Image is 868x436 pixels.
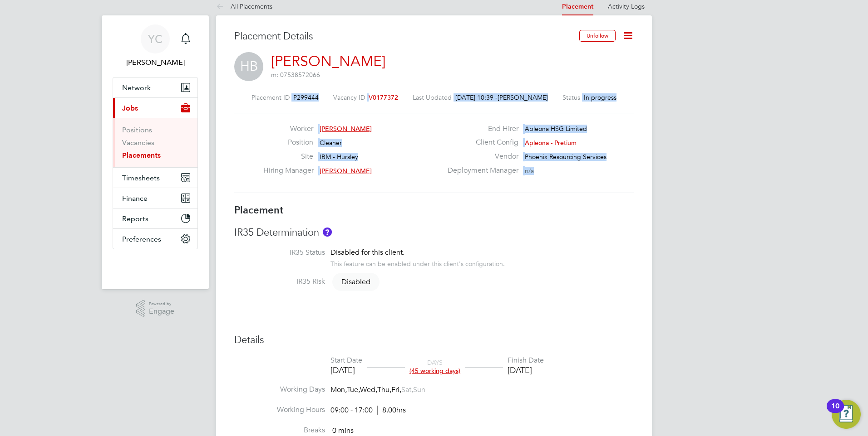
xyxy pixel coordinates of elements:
span: 0 mins [332,426,354,435]
div: Jobs [113,118,197,167]
label: IR35 Status [234,248,325,257]
button: Timesheets [113,168,197,188]
span: Finance [122,194,148,203]
span: Disabled for this client. [330,248,404,257]
span: Jobs [122,104,138,112]
button: Reports [113,208,197,228]
a: Placements [122,151,161,160]
button: Network [113,78,197,97]
label: Placement ID [252,93,290,102]
span: Apleona - Pretium [525,139,577,147]
a: [PERSON_NAME] [271,53,385,70]
span: YC [148,33,163,45]
button: Jobs [113,98,197,118]
a: Activity Logs [608,2,645,10]
button: Unfollow [579,30,616,42]
span: Sun [413,385,425,394]
a: YC[PERSON_NAME] [113,24,198,68]
span: m: 07538572066 [271,71,320,79]
span: [DATE] 10:39 - [455,93,498,102]
span: HB [234,52,263,81]
span: P299444 [293,93,319,102]
span: [PERSON_NAME] [498,93,548,102]
span: Cleaner [320,139,342,147]
span: Powered by [149,300,174,308]
a: Go to home page [113,258,198,273]
a: Vacancies [122,138,154,147]
a: Positions [122,126,152,134]
label: Working Hours [234,405,325,415]
b: Placement [234,204,284,216]
span: (45 working days) [409,367,460,375]
span: Phoenix Resourcing Services [525,153,607,161]
label: Vendor [442,152,518,161]
label: Last Updated [413,93,452,102]
label: Client Config [442,138,518,147]
div: [DATE] [508,365,544,375]
h3: Placement Details [234,30,572,43]
span: Mon, [330,385,347,394]
label: Working Days [234,385,325,394]
div: [DATE] [330,365,362,375]
label: Position [263,138,313,147]
label: End Hirer [442,124,518,134]
nav: Main navigation [102,15,209,289]
a: All Placements [216,2,272,10]
div: Finish Date [508,356,544,365]
span: [PERSON_NAME] [320,125,372,133]
div: Start Date [330,356,362,365]
button: Preferences [113,229,197,249]
span: Apleona HSG Limited [525,125,587,133]
img: fastbook-logo-retina.png [113,258,198,273]
div: 09:00 - 17:00 [330,406,406,415]
a: Powered byEngage [136,300,175,317]
label: Worker [263,124,313,134]
span: 8.00hrs [377,406,406,415]
span: Wed, [360,385,377,394]
h3: IR35 Determination [234,226,634,239]
span: Thu, [377,385,391,394]
span: [PERSON_NAME] [320,167,372,175]
span: Fri, [391,385,401,394]
button: Finance [113,188,197,208]
span: Engage [149,308,174,315]
div: This feature can be enabled under this client's configuration. [330,257,505,268]
button: About IR35 [323,228,332,237]
span: IBM - Hursley [320,153,358,161]
span: n/a [525,167,534,175]
label: IR35 Risk [234,277,325,286]
span: In progress [584,93,616,102]
span: V0177372 [369,93,398,102]
label: Breaks [234,426,325,435]
label: Hiring Manager [263,166,313,175]
label: Site [263,152,313,161]
label: Status [562,93,580,102]
span: Tue, [347,385,360,394]
span: Network [122,83,151,92]
span: Disabled [332,273,380,291]
a: Placement [562,3,593,10]
span: Sat, [401,385,413,394]
span: Timesheets [122,174,160,182]
div: DAYS [405,358,465,375]
span: Yazmin Cole [113,57,198,68]
span: Preferences [122,235,161,243]
label: Vacancy ID [333,93,365,102]
div: 10 [831,406,839,418]
button: Open Resource Center, 10 new notifications [832,400,861,429]
span: Reports [122,214,148,223]
h3: Details [234,334,634,347]
label: Deployment Manager [442,166,518,175]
